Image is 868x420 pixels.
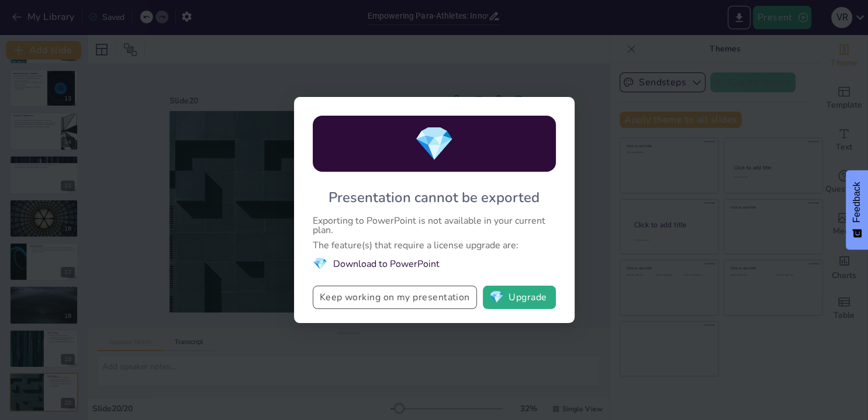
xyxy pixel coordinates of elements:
div: The feature(s) that require a license upgrade are: [313,241,556,250]
span: diamond [489,291,504,303]
span: Feedback [852,182,862,223]
span: diamond [313,256,327,272]
button: Keep working on my presentation [313,286,477,309]
button: diamondUpgrade [483,286,556,309]
span: diamond [414,122,455,166]
div: Presentation cannot be exported [328,188,540,207]
div: Exporting to PowerPoint is not available in your current plan. [313,216,556,235]
button: Feedback - Show survey [846,170,868,249]
li: Download to PowerPoint [313,256,556,272]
